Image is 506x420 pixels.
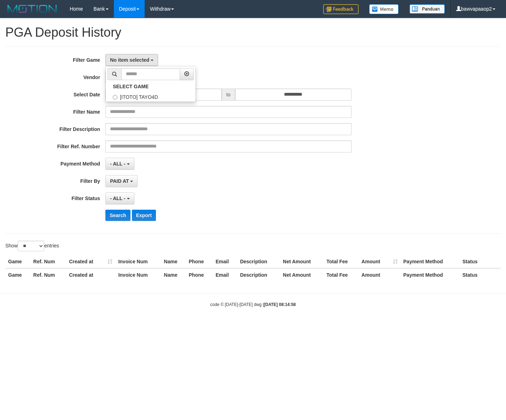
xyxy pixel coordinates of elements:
[369,4,399,14] img: Button%20Memo.svg
[105,210,130,221] button: Search
[110,196,126,201] span: - ALL -
[359,268,400,281] th: Amount
[110,178,129,184] span: PAID AT
[110,57,149,63] span: No item selected
[115,255,161,268] th: Invoice Num
[237,255,280,268] th: Description
[115,268,161,281] th: Invoice Num
[110,161,126,167] span: - ALL -
[30,268,66,281] th: Ref. Num
[105,54,158,66] button: No item selected
[409,4,445,14] img: panduan.png
[237,268,280,281] th: Description
[106,91,196,102] label: [ITOTO] TAYO4D
[324,268,359,281] th: Total Fee
[5,255,30,268] th: Game
[113,95,117,100] input: [ITOTO] TAYO4D
[186,255,213,268] th: Phone
[132,210,156,221] button: Export
[213,255,237,268] th: Email
[66,255,115,268] th: Created at
[401,268,460,281] th: Payment Method
[210,302,296,307] small: code © [DATE]-[DATE] dwg |
[161,268,186,281] th: Name
[280,255,324,268] th: Net Amount
[161,255,186,268] th: Name
[5,268,30,281] th: Game
[66,268,115,281] th: Created at
[5,241,59,251] label: Show entries
[213,268,237,281] th: Email
[324,255,359,268] th: Total Fee
[105,192,134,204] button: - ALL -
[323,4,359,14] img: Feedback.jpg
[222,89,235,101] span: to
[113,84,149,89] b: SELECT GAME
[106,82,196,91] a: SELECT GAME
[401,255,460,268] th: Payment Method
[280,268,324,281] th: Net Amount
[5,25,501,40] h1: PGA Deposit History
[359,255,400,268] th: Amount
[460,268,501,281] th: Status
[105,158,134,170] button: - ALL -
[18,241,44,251] select: Showentries
[186,268,213,281] th: Phone
[264,302,296,307] strong: [DATE] 08:14:58
[30,255,66,268] th: Ref. Num
[460,255,501,268] th: Status
[105,175,138,187] button: PAID AT
[5,4,59,14] img: MOTION_logo.png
